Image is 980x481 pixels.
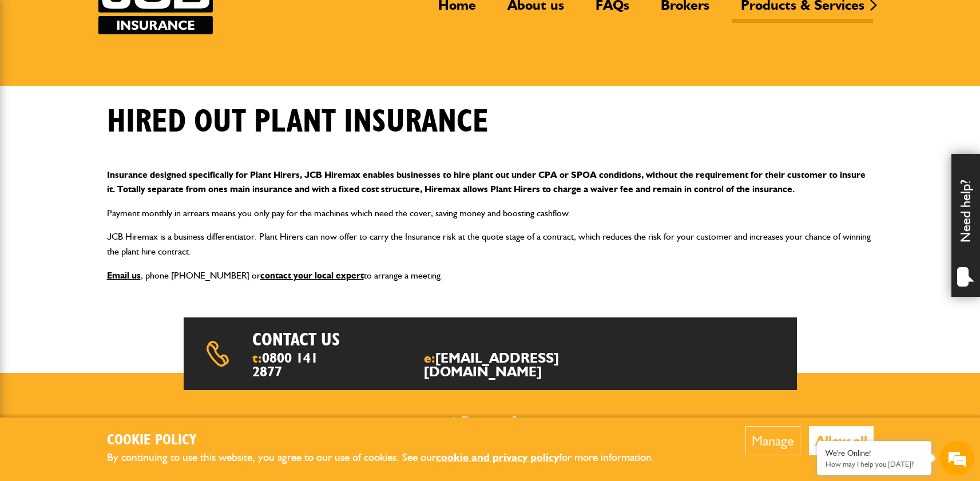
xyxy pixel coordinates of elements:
[951,154,980,297] div: Need help?
[107,229,874,259] p: JCB Hiremax is a business differentiator. Plant Hirers can now offer to carry the Insurance risk ...
[809,426,874,455] button: Allow all
[252,351,328,379] span: t:
[107,206,874,221] p: Payment monthly in arrears means you only pay for the machines which need the cover, saving money...
[513,416,528,430] a: LinkedIn
[826,448,923,458] div: We're Online!
[252,329,521,351] h2: Contact us
[424,349,559,380] a: [EMAIL_ADDRESS][DOMAIN_NAME]
[826,460,923,468] p: How may I help you today?
[107,168,874,197] p: Insurance designed specifically for Plant Hirers, JCB Hiremax enables businesses to hire plant ou...
[424,351,616,379] span: e:
[107,103,489,141] h1: Hired out plant insurance
[107,270,141,281] a: Email us
[107,449,673,467] p: By continuing to use this website, you agree to our use of cookies. See our for more information.
[107,432,673,450] h2: Cookie Policy
[452,416,470,430] img: Twitter
[513,416,528,430] img: Linked In
[260,270,364,281] a: contact your local expert
[107,268,874,283] p: , phone [PHONE_NUMBER] or to arrange a meeting.
[436,451,559,464] a: cookie and privacy policy
[252,349,318,380] a: 0800 141 2877
[745,426,800,455] button: Manage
